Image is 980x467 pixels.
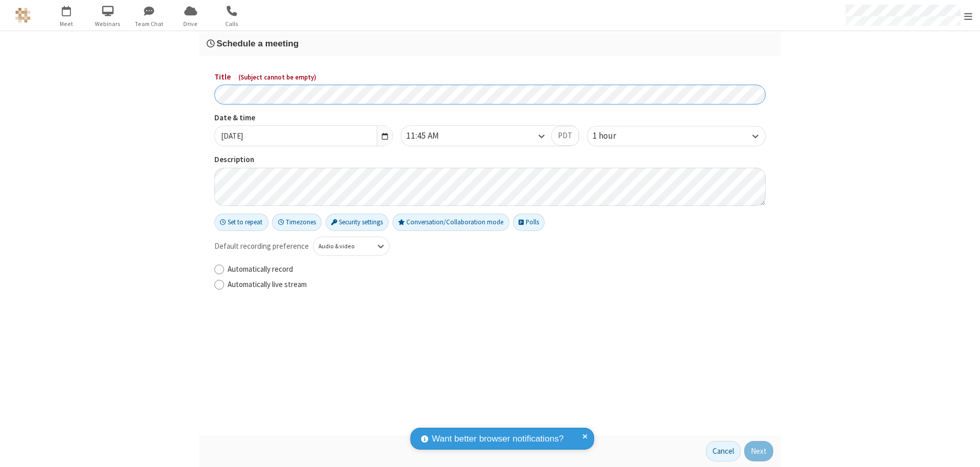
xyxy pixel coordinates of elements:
button: Security settings [326,214,389,231]
label: Date & time [214,112,393,124]
span: Calls [213,19,251,29]
div: 1 hour [593,129,633,143]
label: Automatically live stream [228,279,766,291]
button: PDT [551,126,579,146]
span: Drive [171,19,210,29]
button: Timezones [272,214,322,231]
img: QA Selenium DO NOT DELETE OR CHANGE [15,8,31,23]
iframe: Chat [954,440,972,460]
span: Want better browser notifications? [432,432,563,446]
label: Title [214,71,766,83]
button: Polls [513,214,545,231]
button: Set to repeat [214,214,268,231]
label: Description [214,154,766,166]
span: ( Subject cannot be empty ) [238,73,316,82]
span: Webinars [89,19,127,29]
button: Next [744,441,773,461]
label: Automatically record [228,264,766,275]
span: Team Chat [130,19,168,29]
button: Cancel [706,441,741,461]
span: Schedule a meeting [216,38,299,48]
button: Conversation/Collaboration mode [393,214,509,231]
span: Meet [47,19,86,29]
div: Audio & video [318,242,367,251]
div: 11:45 AM [406,129,456,143]
span: Default recording preference [214,241,309,252]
